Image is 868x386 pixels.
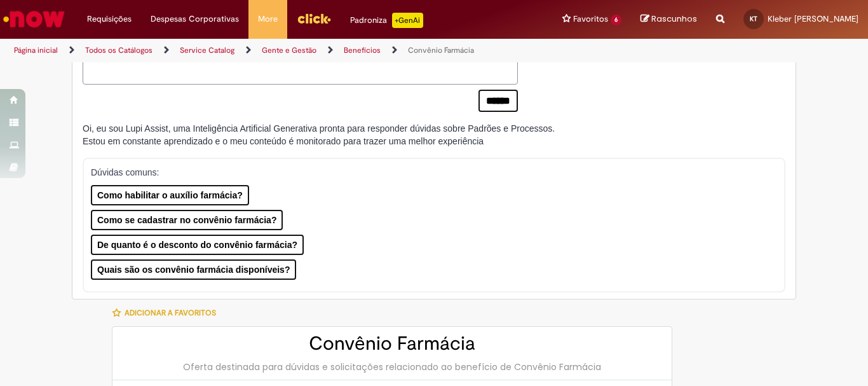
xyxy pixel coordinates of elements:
span: Requisições [87,13,132,25]
span: Rascunhos [651,13,697,25]
span: More [258,13,278,25]
h2: Convênio Farmácia [125,333,659,354]
button: Como habilitar o auxílio farmácia? [91,185,249,205]
a: Convênio Farmácia [408,45,474,55]
span: Adicionar a Favoritos [125,308,216,318]
ul: Trilhas de página [10,39,569,62]
a: Service Catalog [180,45,234,55]
a: Rascunhos [641,13,697,25]
div: Padroniza [350,13,423,28]
button: Adicionar a Favoritos [112,300,223,326]
span: Kleber [PERSON_NAME] [768,13,858,24]
a: Página inicial [14,45,58,55]
img: ServiceNow [1,6,67,32]
span: KT [750,15,757,23]
div: Oi, eu sou Lupi Assist, uma Inteligência Artificial Generativa pronta para responder dúvidas sobr... [83,122,555,148]
span: Favoritos [573,13,608,25]
span: 6 [611,15,621,25]
p: +GenAi [392,13,423,28]
button: Como se cadastrar no convênio farmácia? [91,210,283,230]
button: Quais são os convênio farmácia disponíveis? [91,259,296,280]
a: Gente e Gestão [262,45,316,55]
button: De quanto é o desconto do convênio farmácia? [91,235,304,255]
p: Dúvidas comuns: [91,166,767,179]
a: Todos os Catálogos [85,45,153,55]
a: Benefícios [344,45,381,55]
div: Oferta destinada para dúvidas e solicitações relacionado ao benefício de Convênio Farmácia [125,361,659,373]
img: click_logo_yellow_360x200.png [297,9,331,28]
span: Despesas Corporativas [151,13,239,25]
